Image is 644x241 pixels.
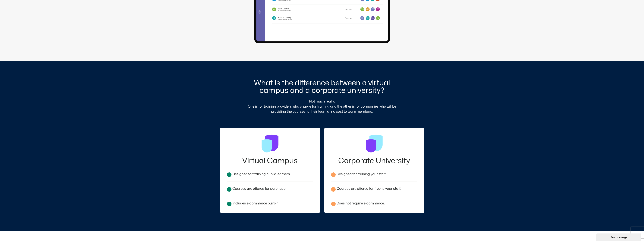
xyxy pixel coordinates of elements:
span: Courses are offered for purchase. [231,186,286,191]
iframe: chat widget [596,233,642,241]
div: v 4.0.25 [11,6,18,9]
span: Courses are offered for free to your staff. [336,186,401,191]
span: Designed for training your staff. [336,172,386,177]
div: Domain: [DOMAIN_NAME] [10,10,41,13]
div: Domain Overview [15,22,34,25]
h2: Corporate University [331,157,417,165]
img: tab_keywords_by_traffic_grey.svg [38,22,41,25]
img: Virtual Campus Solution [261,135,279,153]
h2: Virtual Campus [227,157,313,165]
span: Includes e-commerce built-in. [231,201,279,206]
img: tab_domain_overview_orange.svg [11,22,14,25]
div: Not much really. One is for training providers who charge for training and the other is for compa... [244,99,401,114]
span: Does not require e-commerce. [336,201,385,206]
img: website_grey.svg [6,10,9,13]
img: logo_orange.svg [6,6,9,9]
h2: What is the difference between a virtual campus and a corporate university? [239,79,405,94]
div: Keywords by Traffic [42,22,62,25]
span: Designed for training public learners. [231,172,291,177]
